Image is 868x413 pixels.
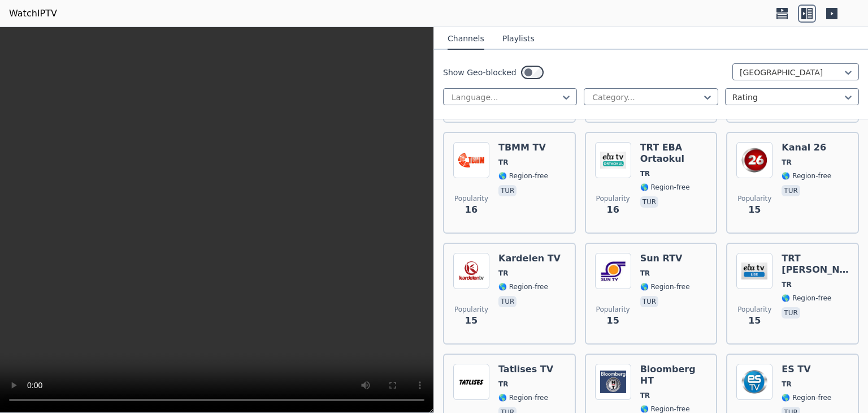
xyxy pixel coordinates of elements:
p: tur [498,296,517,307]
span: 🌎 Region-free [498,171,548,180]
span: TR [498,269,508,278]
h6: TBMM TV [498,142,548,153]
span: TR [640,391,650,400]
span: 🌎 Region-free [782,294,831,303]
span: 15 [607,314,619,328]
p: tur [640,196,658,208]
span: 15 [748,314,761,328]
button: Channels [448,28,484,50]
img: Kardelen TV [453,253,489,289]
span: 🌎 Region-free [498,282,548,291]
img: TRT EBA Ortaokul [595,142,631,178]
h6: ES TV [782,364,831,375]
span: 🌎 Region-free [498,393,548,402]
span: TR [640,269,650,278]
span: 🌎 Region-free [640,282,690,291]
span: TR [782,158,791,167]
img: Sun RTV [595,253,631,289]
span: 🌎 Region-free [640,183,690,192]
p: tur [782,185,800,196]
span: 🌎 Region-free [782,171,831,180]
button: Playlists [502,28,535,50]
img: TBMM TV [453,142,489,178]
img: Tatlises TV [453,364,489,400]
span: 15 [748,203,761,217]
label: Show Geo-blocked [443,67,517,78]
span: Popularity [454,305,488,314]
h6: Kanal 26 [782,142,831,153]
h6: TRT [PERSON_NAME] [782,253,849,276]
img: Bloomberg HT [595,364,631,400]
a: WatchIPTV [9,7,57,20]
h6: Sun RTV [640,253,690,264]
p: tur [640,296,658,307]
span: Popularity [454,194,488,203]
span: TR [498,380,508,389]
span: Popularity [737,194,771,203]
span: 16 [465,203,478,217]
span: TR [782,380,791,389]
span: TR [782,280,791,289]
span: Popularity [596,305,630,314]
p: tur [498,185,517,196]
img: Kanal 26 [736,142,772,178]
h6: Kardelen TV [498,253,561,264]
span: Popularity [596,194,630,203]
img: ES TV [736,364,772,400]
h6: TRT EBA Ortaokul [640,142,708,165]
h6: Bloomberg HT [640,364,708,386]
span: Popularity [737,305,771,314]
h6: Tatlises TV [498,364,553,375]
span: TR [498,158,508,167]
span: TR [640,169,650,178]
span: 🌎 Region-free [782,393,831,402]
span: 15 [465,314,478,328]
img: TRT EBA Lise [736,253,772,289]
span: 16 [607,203,619,217]
p: tur [782,307,800,319]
